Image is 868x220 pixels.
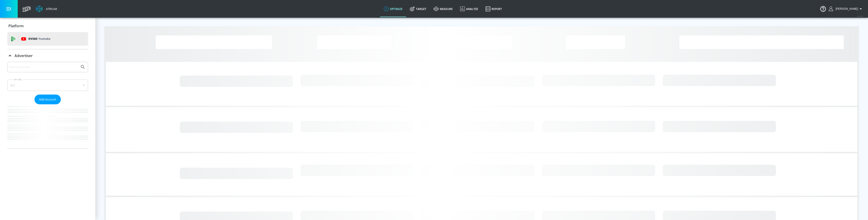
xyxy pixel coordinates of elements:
p: Youtube [38,36,50,41]
nav: list of Advertiser [7,104,88,148]
div: DV360: Youtube [7,32,88,46]
a: measure [430,1,456,17]
div: Advertiser [7,49,88,62]
input: Search by name [9,64,78,70]
p: DV360: [28,36,50,41]
button: Add Account [34,95,61,104]
span: login as: javier.armendariz@zefr.com [834,7,858,10]
div: Atrium [44,7,57,11]
a: Target [406,1,430,17]
p: Platform [8,23,24,28]
label: Sort By [13,78,23,81]
a: optimize [380,1,406,17]
a: Atrium [36,5,57,12]
div: Advertiser [7,62,88,148]
a: Report [482,1,506,17]
a: Analyze [456,1,482,17]
button: Open Resource Center [817,2,829,15]
span: Add Account [39,97,56,102]
div: Platform [7,20,88,32]
p: Advertiser [15,53,33,58]
div: A-Z [7,80,88,91]
button: [PERSON_NAME] [829,6,863,12]
span: v 4.32.0 [857,15,863,17]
